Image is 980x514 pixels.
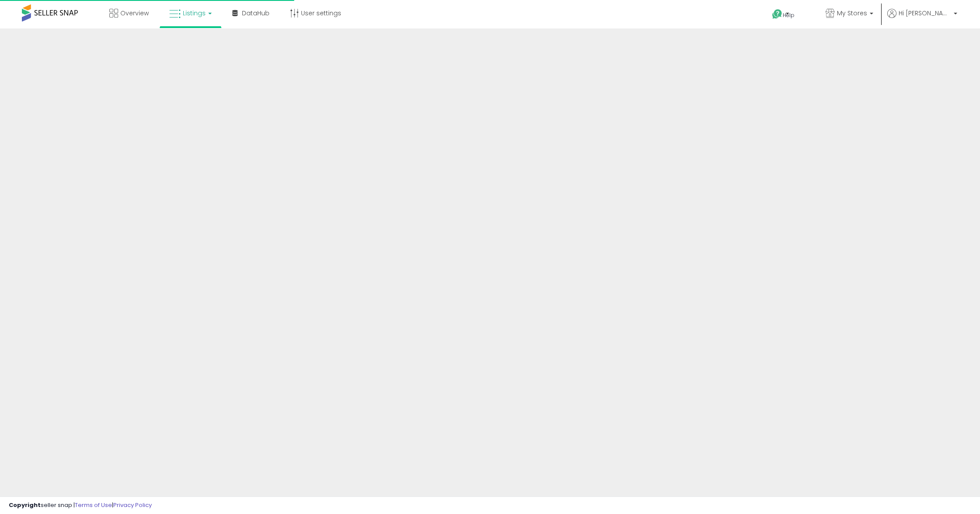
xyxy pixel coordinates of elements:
span: Hi [PERSON_NAME] [899,9,951,18]
i: Get Help [772,9,783,20]
span: Overview [120,9,149,18]
a: Help [765,2,812,28]
a: Hi [PERSON_NAME] [887,9,957,28]
span: Listings [183,9,206,18]
span: Help [783,11,794,19]
span: My Stores [837,9,867,18]
span: DataHub [242,9,269,18]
